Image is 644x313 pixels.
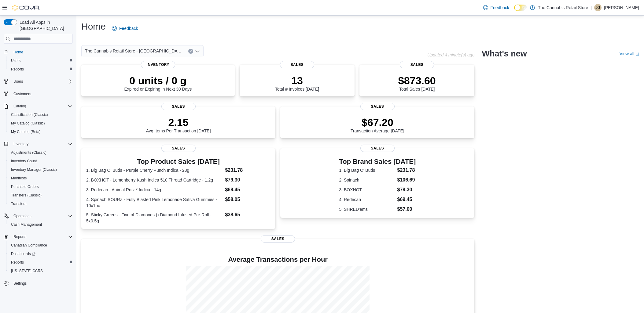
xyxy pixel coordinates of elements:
[1,102,75,110] button: Catalog
[11,184,39,189] span: Purchase Orders
[9,192,73,199] span: Transfers (Classic)
[11,243,47,248] span: Canadian Compliance
[9,259,73,266] span: Reports
[538,4,588,11] p: The Cannabis Retail Store
[339,187,395,193] dt: 3. BOXHOT
[188,49,193,54] button: Clear input
[11,233,73,240] span: Reports
[11,268,43,273] span: [US_STATE] CCRS
[11,49,26,56] a: Home
[620,51,639,56] a: View allExternal link
[491,5,509,11] span: Feedback
[11,129,41,134] span: My Catalog (Beta)
[9,221,44,228] a: Cash Management
[11,212,34,220] button: Operations
[9,157,73,165] span: Inventory Count
[13,142,28,146] span: Inventory
[9,221,73,228] span: Cash Management
[6,110,75,119] button: Classification (Classic)
[351,116,404,133] div: Transaction Average [DATE]
[9,174,29,182] a: Manifests
[6,220,75,229] button: Cash Management
[6,56,75,65] button: Users
[11,222,42,227] span: Cash Management
[11,140,73,148] span: Inventory
[1,77,75,86] button: Users
[9,128,73,135] span: My Catalog (Beta)
[13,281,27,286] span: Settings
[195,49,200,54] button: Open list of options
[11,159,37,164] span: Inventory Count
[6,250,75,258] a: Dashboards
[13,92,31,96] span: Customers
[514,5,527,11] input: Dark Mode
[400,61,434,68] span: Sales
[9,157,39,165] a: Inventory Count
[1,140,75,148] button: Inventory
[275,74,319,92] div: Total # Invoices [DATE]
[1,89,75,98] button: Customers
[86,177,223,183] dt: 2. BOXHOT - Lemonberry Kush Indica 510 Thread Cartridge - 1.2g
[275,74,319,87] p: 13
[86,167,223,173] dt: 1. Big Bag O' Buds - Purple Cherry Punch Indica - 28g
[9,200,73,207] span: Transfers
[11,212,73,220] span: Operations
[360,145,395,152] span: Sales
[11,103,73,110] span: Catalog
[141,61,175,68] span: Inventory
[591,4,592,11] p: |
[225,211,270,218] dd: $38.65
[397,186,416,193] dd: $79.30
[124,74,192,87] p: 0 units / 0 g
[11,260,24,265] span: Reports
[9,166,59,173] a: Inventory Manager (Classic)
[85,47,182,55] span: The Cannabis Retail Store - [GEOGRAPHIC_DATA]
[594,4,602,11] div: Jessica Gerstman
[4,45,73,304] nav: Complex example
[9,250,38,257] a: Dashboards
[9,183,73,190] span: Purchase Orders
[280,61,314,68] span: Sales
[1,212,75,220] button: Operations
[11,112,48,117] span: Classification (Classic)
[225,196,270,203] dd: $58.05
[6,165,75,174] button: Inventory Manager (Classic)
[397,167,416,174] dd: $231.78
[398,74,436,92] div: Total Sales [DATE]
[225,167,270,174] dd: $231.78
[397,196,416,203] dd: $69.45
[11,67,24,72] span: Reports
[6,191,75,200] button: Transfers (Classic)
[6,258,75,267] button: Reports
[12,5,40,11] img: Cova
[9,166,73,173] span: Inventory Manager (Classic)
[261,235,295,243] span: Sales
[11,201,26,206] span: Transfers
[595,4,600,11] span: JG
[427,52,474,57] p: Updated 4 minute(s) ago
[225,186,270,193] dd: $69.45
[9,242,50,249] a: Canadian Compliance
[13,50,23,55] span: Home
[6,182,75,191] button: Purchase Orders
[86,187,223,193] dt: 3. Redecan - Animal Rntz * Indica - 14g
[13,79,23,84] span: Users
[86,158,270,165] h3: Top Product Sales [DATE]
[339,167,395,173] dt: 1. Big Bag O' Buds
[397,176,416,184] dd: $106.69
[11,58,20,63] span: Users
[397,206,416,213] dd: $57.00
[11,167,57,172] span: Inventory Manager (Classic)
[11,103,28,110] button: Catalog
[86,212,223,224] dt: 5. Sticky Greens - Five of Diamonds () Diamond Infused Pre-Roll - 5x0.5g
[81,20,106,33] h1: Home
[339,158,416,165] h3: Top Brand Sales [DATE]
[11,176,27,181] span: Manifests
[6,128,75,136] button: My Catalog (Beta)
[9,120,47,127] a: My Catalog (Classic)
[1,232,75,241] button: Reports
[13,234,26,239] span: Reports
[9,149,73,156] span: Adjustments (Classic)
[11,140,31,148] button: Inventory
